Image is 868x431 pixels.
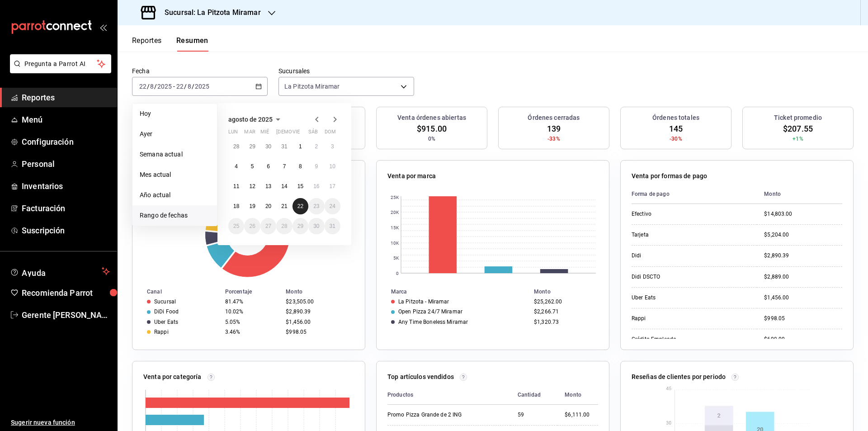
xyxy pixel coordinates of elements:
[225,329,278,335] div: 3.46%
[391,225,399,230] text: 15K
[267,163,270,170] abbr: 6 de agosto de 2025
[292,129,300,138] abbr: viernes
[265,203,271,209] abbr: 20 de agosto de 2025
[6,66,111,75] a: Pregunta a Parrot AI
[281,183,287,189] abbr: 14 de agosto de 2025
[233,223,239,229] abbr: 25 de agosto de 2025
[154,308,179,315] div: DiDi Food
[764,252,842,260] div: $2,890.39
[22,158,110,170] span: Personal
[774,113,822,123] h3: Ticket promedio
[139,83,147,90] input: --
[313,183,319,189] abbr: 16 de agosto de 2025
[140,190,210,200] span: Año actual
[228,198,244,214] button: 18 de agosto de 2025
[265,183,271,189] abbr: 13 de agosto de 2025
[292,218,308,234] button: 29 de agosto de 2025
[235,163,238,170] abbr: 4 de agosto de 2025
[286,319,350,325] div: $1,456.00
[391,241,399,246] text: 10K
[793,135,803,143] span: +1%
[670,135,682,143] span: -30%
[297,203,303,209] abbr: 22 de agosto de 2025
[330,223,335,229] abbr: 31 de agosto de 2025
[417,123,447,135] span: $915.00
[308,129,318,138] abbr: sábado
[764,273,842,281] div: $2,889.00
[265,143,271,150] abbr: 30 de julio de 2025
[276,218,292,234] button: 28 de agosto de 2025
[10,54,111,73] button: Pregunta a Parrot AI
[192,83,194,90] span: /
[184,83,187,90] span: /
[299,143,302,150] abbr: 1 de agosto de 2025
[308,198,324,214] button: 23 de agosto de 2025
[331,143,334,150] abbr: 3 de agosto de 2025
[281,223,287,229] abbr: 28 de agosto de 2025
[387,385,510,405] th: Productos
[260,138,276,155] button: 30 de julio de 2025
[147,83,150,90] span: /
[276,129,330,138] abbr: jueves
[244,158,260,175] button: 5 de agosto de 2025
[387,372,454,382] p: Top artículos vendidos
[140,211,210,220] span: Rango de fechas
[233,203,239,209] abbr: 18 de agosto de 2025
[260,129,269,138] abbr: miércoles
[315,163,318,170] abbr: 9 de agosto de 2025
[632,273,722,281] div: Didi DSCTO
[233,143,239,150] abbr: 28 de julio de 2025
[377,287,530,297] th: Marca
[534,319,594,325] div: $1,320.73
[530,287,609,297] th: Monto
[276,158,292,175] button: 7 de agosto de 2025
[22,309,110,321] span: Gerente [PERSON_NAME]
[228,116,273,123] span: agosto de 2025
[308,218,324,234] button: 30 de agosto de 2025
[276,178,292,194] button: 14 de agosto de 2025
[132,68,268,74] label: Fecha
[228,129,238,138] abbr: lunes
[22,136,110,148] span: Configuración
[187,83,192,90] input: --
[249,143,255,150] abbr: 29 de julio de 2025
[22,266,98,277] span: Ayuda
[391,210,399,215] text: 20K
[22,114,110,126] span: Menú
[22,180,110,192] span: Inventarios
[330,203,335,209] abbr: 24 de agosto de 2025
[150,83,154,90] input: --
[228,138,244,155] button: 28 de julio de 2025
[547,135,560,143] span: -33%
[313,203,319,209] abbr: 23 de agosto de 2025
[299,163,302,170] abbr: 8 de agosto de 2025
[330,183,335,189] abbr: 17 de agosto de 2025
[518,411,551,419] div: 59
[557,385,598,405] th: Monto
[244,138,260,155] button: 29 de julio de 2025
[398,319,468,325] div: Any Time Boneless Miramar
[140,150,210,159] span: Semana actual
[132,36,162,52] button: Reportes
[297,223,303,229] abbr: 29 de agosto de 2025
[249,183,255,189] abbr: 12 de agosto de 2025
[132,36,208,52] div: navigation tabs
[222,287,282,297] th: Porcentaje
[632,231,722,239] div: Tarjeta
[397,113,466,123] h3: Venta órdenes abiertas
[244,218,260,234] button: 26 de agosto de 2025
[510,385,558,405] th: Cantidad
[260,158,276,175] button: 6 de agosto de 2025
[393,256,399,260] text: 5K
[652,113,699,123] h3: Órdenes totales
[154,329,169,335] div: Rappi
[325,178,340,194] button: 17 de agosto de 2025
[154,83,157,90] span: /
[783,123,813,135] span: $207.55
[228,114,283,125] button: agosto de 2025
[228,178,244,194] button: 11 de agosto de 2025
[154,319,178,325] div: Uber Eats
[313,223,319,229] abbr: 30 de agosto de 2025
[284,82,340,91] span: La Pitzota Miramar
[534,308,594,315] div: $2,266.71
